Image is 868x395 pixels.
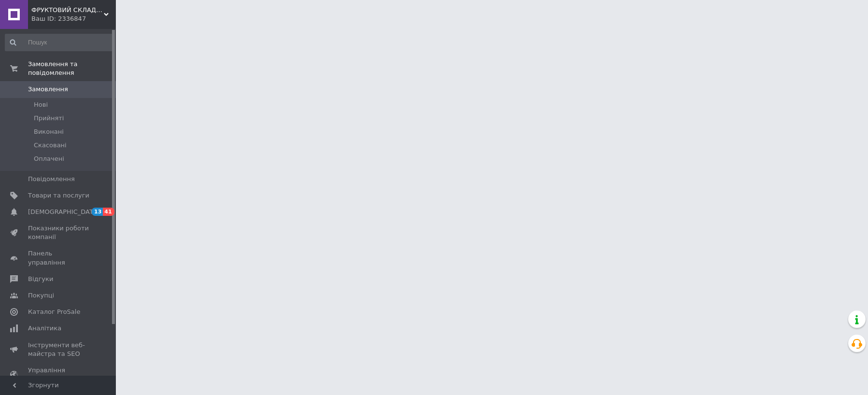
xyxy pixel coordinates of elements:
span: Повідомлення [28,175,75,183]
span: Скасовані [34,141,67,150]
span: 13 [92,208,103,216]
span: Покупці [28,291,54,300]
span: Каталог ProSale [28,308,80,316]
span: Товари та послуги [28,191,89,200]
div: Ваш ID: 2336847 [31,14,116,23]
span: Інструменти веб-майстра та SEO [28,341,89,358]
span: Панель управління [28,249,89,267]
span: Управління сайтом [28,366,89,383]
input: Пошук [5,34,113,51]
span: ФРУКТОВИЙ СКЛАД ОДЯГУ [31,6,104,14]
span: Відгуки [28,275,53,283]
span: Показники роботи компанії [28,224,89,241]
span: Аналітика [28,324,61,333]
span: Прийняті [34,114,64,123]
span: Нові [34,100,48,109]
span: 41 [103,208,114,216]
span: Виконані [34,127,64,136]
span: [DEMOGRAPHIC_DATA] [28,208,99,216]
span: Замовлення та повідомлення [28,60,116,77]
span: Оплачені [34,155,64,163]
span: Замовлення [28,85,68,94]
